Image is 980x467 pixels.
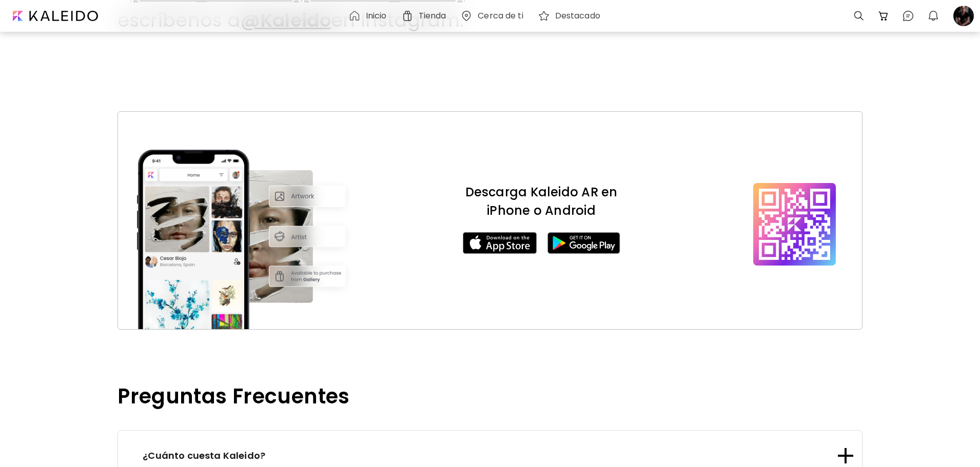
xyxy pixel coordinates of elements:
[925,7,942,25] button: bellIcon
[460,10,527,22] a: Cerca de ti
[117,381,863,412] p: Preguntas Frecuentes
[348,10,391,22] a: Inicio
[459,183,623,220] p: Descarga Kaleido AR en iPhone o Android
[877,10,890,22] img: cart
[401,10,450,22] a: Tienda
[478,12,523,20] h6: Cerca de ti
[419,12,446,20] h6: Tienda
[366,12,387,20] h6: Inicio
[143,449,265,462] p: ¿Cuánto cuesta Kaleido?
[538,10,604,22] a: Destacado
[555,12,600,20] h6: Destacado
[927,10,939,22] img: bellIcon
[902,10,914,22] img: chatIcon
